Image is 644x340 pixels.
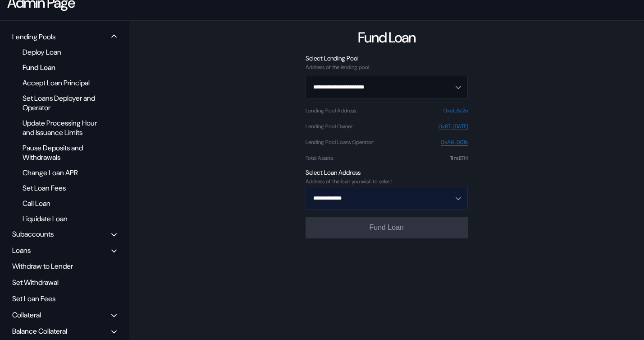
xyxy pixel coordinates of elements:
[9,275,120,289] div: Set Withdrawal
[306,178,468,185] div: Address of the loan you wish to select.
[306,64,468,70] div: Address of the lending pool.
[12,310,41,320] div: Collateral
[306,76,468,98] button: Open menu
[18,167,105,179] div: Change Loan APR
[18,77,105,89] div: Accept Loan Principal
[12,246,31,255] div: Loans
[306,54,468,62] div: Select Lending Pool
[306,217,468,238] button: Fund Loan
[306,139,374,145] div: Lending Pool Loans Operator :
[18,117,105,139] div: Update Processing Hour and Issuance Limits
[441,139,468,146] a: 0xA9...061b
[306,187,468,210] button: Open menu
[306,155,333,161] div: Total Assets :
[358,28,416,47] div: Fund Loan
[12,326,67,336] div: Balance Collateral
[9,259,120,273] div: Withdraw to Lender
[18,182,105,194] div: Set Loan Fees
[450,155,468,161] div: 11 rsETH
[12,32,55,42] div: Lending Pools
[18,213,105,225] div: Liquidate Loan
[306,107,357,114] div: Lending Pool Address :
[18,142,105,163] div: Pause Deposits and Withdrawals
[18,61,105,74] div: Fund Loan
[18,197,105,210] div: Call Loan
[18,46,105,58] div: Deploy Loan
[9,292,120,306] div: Set Loan Fees
[438,123,468,130] a: 0x87...[DATE]
[443,107,468,114] a: 0xe1...6c2e
[306,168,468,177] div: Select Loan Address
[306,123,353,130] div: Lending Pool Owner :
[18,92,105,114] div: Set Loans Deployer and Operator
[12,229,54,239] div: Subaccounts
